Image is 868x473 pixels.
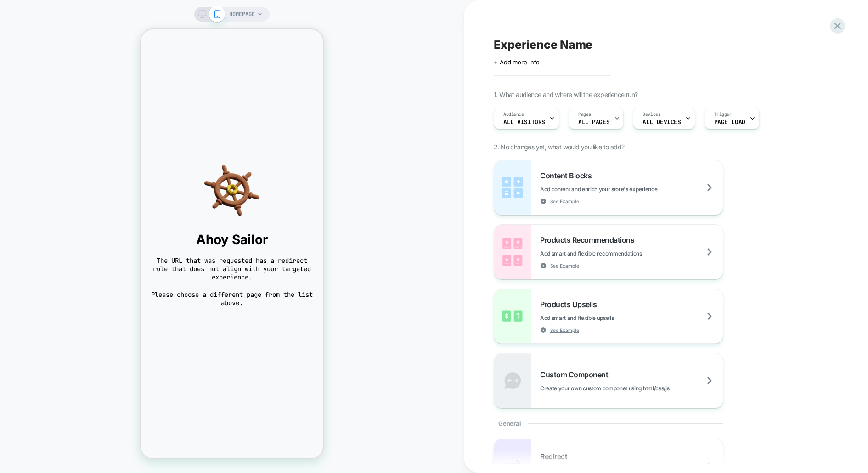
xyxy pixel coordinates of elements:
span: Content Blocks [540,171,596,180]
span: Audience [503,111,524,118]
span: Experience Name [494,38,592,51]
span: See Example [550,327,579,333]
span: Redirect [540,452,572,461]
span: The URL that was requested has a redirect rule that does not align with your targeted experience. [9,227,173,252]
span: Page Load [714,119,745,125]
span: ALL DEVICES [643,119,681,125]
span: ALL PAGES [578,119,609,125]
span: Devices [643,111,660,118]
span: + Add more info [494,58,540,66]
img: navigation helm [9,133,173,188]
span: All Visitors [503,119,545,125]
span: HOMEPAGE [229,7,255,22]
span: 1. What audience and where will the experience run? [494,91,637,98]
span: See Example [550,262,579,269]
span: Create your own custom componet using html/css/js [540,385,715,392]
span: Add smart and flexible recommendations [540,250,688,257]
span: Add content and enrich your store's experience [540,186,703,193]
span: Trigger [714,111,732,118]
span: 2. No changes yet, what would you like to add? [494,143,624,151]
span: Please choose a different page from the list above. [9,261,173,278]
div: General [494,408,723,439]
span: Pages [578,111,591,118]
span: Ahoy Sailor [9,202,173,218]
span: Custom Component [540,370,613,379]
span: See Example [550,198,579,205]
span: Products Upsells [540,300,601,309]
span: Add smart and flexible upsells [540,314,659,321]
span: Products Recommendations [540,235,639,245]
